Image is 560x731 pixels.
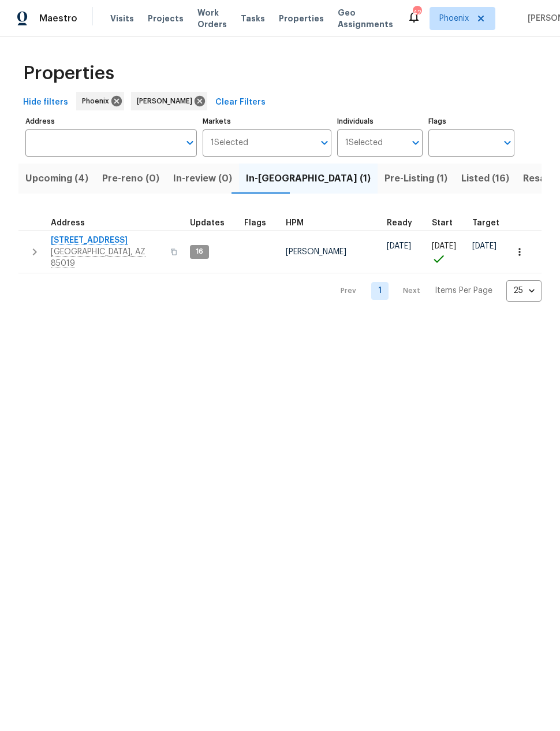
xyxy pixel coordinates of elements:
p: Items Per Page [435,285,492,296]
span: Geo Assignments [338,7,393,30]
span: Properties [279,13,324,24]
span: Updates [190,219,225,227]
button: Open [499,135,516,151]
button: Clear Filters [211,92,270,113]
nav: Pagination Navigation [330,280,542,302]
span: 16 [191,247,208,257]
div: 42 [413,7,421,18]
span: Phoenix [82,95,114,107]
span: [PERSON_NAME] [137,95,197,107]
div: Target renovation project end date [472,219,510,227]
span: Flags [244,219,266,227]
div: Phoenix [76,92,124,110]
span: Projects [148,13,184,24]
label: Flags [428,118,514,125]
span: Target [472,219,499,227]
span: Work Orders [197,7,227,30]
span: Phoenix [439,13,469,24]
button: Hide filters [18,92,73,113]
span: Upcoming (4) [25,170,88,187]
span: Visits [110,13,134,24]
span: In-review (0) [173,170,232,187]
label: Address [25,118,197,125]
span: Clear Filters [215,95,266,110]
label: Markets [203,118,331,125]
span: Tasks [241,14,265,23]
div: 25 [506,276,542,306]
span: Listed (16) [461,170,509,187]
span: In-[GEOGRAPHIC_DATA] (1) [246,170,371,187]
span: [DATE] [432,242,456,250]
span: [DATE] [387,242,411,250]
button: Open [408,135,424,151]
button: Open [182,135,198,151]
span: [DATE] [472,242,496,250]
span: Address [51,219,85,227]
div: [PERSON_NAME] [131,92,207,110]
span: 1 Selected [345,138,383,148]
span: Maestro [39,13,77,24]
span: Properties [23,68,114,79]
span: Pre-Listing (1) [384,170,447,187]
a: Goto page 1 [371,282,389,300]
label: Individuals [337,118,423,125]
div: Earliest renovation start date (first business day after COE or Checkout) [387,219,423,227]
span: Hide filters [23,95,68,110]
span: Start [432,219,453,227]
span: 1 Selected [211,138,248,148]
span: HPM [286,219,304,227]
span: Ready [387,219,412,227]
div: Actual renovation start date [432,219,463,227]
span: Pre-reno (0) [102,170,159,187]
button: Open [316,135,333,151]
span: [PERSON_NAME] [286,248,346,256]
td: Project started on time [427,231,468,273]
